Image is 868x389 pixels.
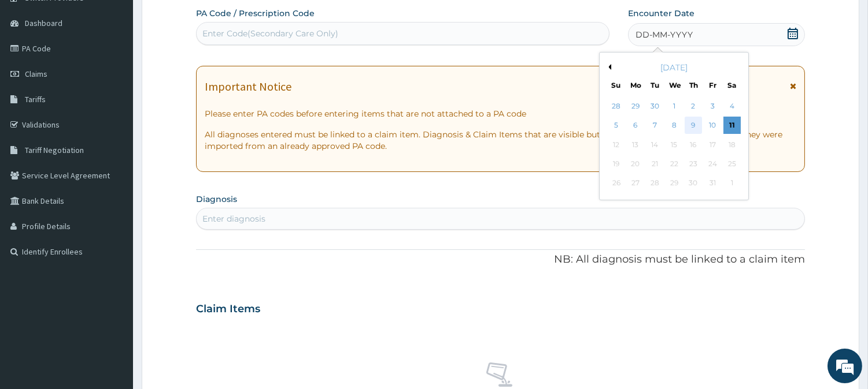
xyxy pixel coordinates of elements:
label: Diagnosis [196,193,237,205]
span: Dashboard [25,18,62,28]
div: Not available Saturday, October 18th, 2025 [723,136,740,154]
div: Choose Sunday, October 5th, 2025 [607,117,625,134]
div: Not available Saturday, November 1st, 2025 [723,175,740,192]
span: Claims [25,69,47,79]
div: Sa [727,80,737,90]
button: Previous Month [605,64,611,70]
label: Encounter Date [628,8,695,19]
div: Not available Tuesday, October 21st, 2025 [646,155,663,173]
div: Choose Saturday, October 4th, 2025 [723,98,740,115]
div: Choose Wednesday, October 1st, 2025 [665,98,682,115]
div: Not available Monday, October 27th, 2025 [627,175,644,192]
h1: Important Notice [205,80,291,93]
p: All diagnoses entered must be linked to a claim item. Diagnosis & Claim Items that are visible bu... [205,129,796,152]
div: Not available Tuesday, October 28th, 2025 [646,175,663,192]
div: Fr [708,80,718,90]
div: Minimize live chat window [190,6,217,33]
div: Choose Wednesday, October 8th, 2025 [665,117,682,134]
div: Not available Tuesday, October 14th, 2025 [646,136,663,154]
div: Choose Saturday, October 11th, 2025 [723,117,740,134]
div: Not available Sunday, October 26th, 2025 [607,175,625,192]
div: Not available Wednesday, October 22nd, 2025 [665,155,682,173]
span: DD-MM-YYYY [636,29,693,40]
div: Not available Wednesday, October 15th, 2025 [665,136,682,154]
div: Not available Friday, October 24th, 2025 [704,155,721,173]
div: Enter Code(Secondary Care Only) [202,28,338,39]
div: Not available Saturday, October 25th, 2025 [723,155,740,173]
div: Not available Thursday, October 23rd, 2025 [685,155,702,173]
div: Choose Friday, October 3rd, 2025 [704,98,721,115]
div: month 2025-10 [607,97,741,193]
textarea: Type your message and hit 'Enter' [6,263,220,304]
div: We [669,80,679,90]
img: d_794563401_company_1708531726252_794563401 [21,58,47,87]
div: [DATE] [604,62,744,73]
div: Not available Monday, October 20th, 2025 [627,155,644,173]
span: Tariff Negotiation [25,145,84,155]
div: Tu [649,80,659,90]
div: Choose Tuesday, September 30th, 2025 [646,98,663,115]
label: PA Code / Prescription Code [196,8,315,19]
div: Mo [630,80,640,90]
span: We're online! [67,119,160,236]
span: Tariffs [25,94,46,104]
div: Su [611,80,620,90]
div: Th [688,80,698,90]
h3: Claim Items [196,303,260,316]
div: Not available Thursday, October 30th, 2025 [685,175,702,192]
p: NB: All diagnosis must be linked to a claim item [196,252,805,267]
div: Not available Sunday, October 19th, 2025 [607,155,625,173]
div: Choose Thursday, October 9th, 2025 [685,117,702,134]
div: Not available Friday, October 17th, 2025 [704,136,721,154]
div: Chat with us now [60,65,194,80]
div: Choose Sunday, September 28th, 2025 [607,98,625,115]
div: Enter diagnosis [202,213,265,225]
div: Not available Monday, October 13th, 2025 [627,136,644,154]
div: Choose Monday, September 29th, 2025 [627,98,644,115]
div: Not available Sunday, October 12th, 2025 [607,136,625,154]
div: Not available Wednesday, October 29th, 2025 [665,175,682,192]
div: Choose Monday, October 6th, 2025 [627,117,644,134]
div: Not available Friday, October 31st, 2025 [704,175,721,192]
div: Choose Friday, October 10th, 2025 [704,117,721,134]
div: Not available Thursday, October 16th, 2025 [685,136,702,154]
p: Please enter PA codes before entering items that are not attached to a PA code [205,108,796,119]
div: Choose Thursday, October 2nd, 2025 [685,98,702,115]
div: Choose Tuesday, October 7th, 2025 [646,117,663,134]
